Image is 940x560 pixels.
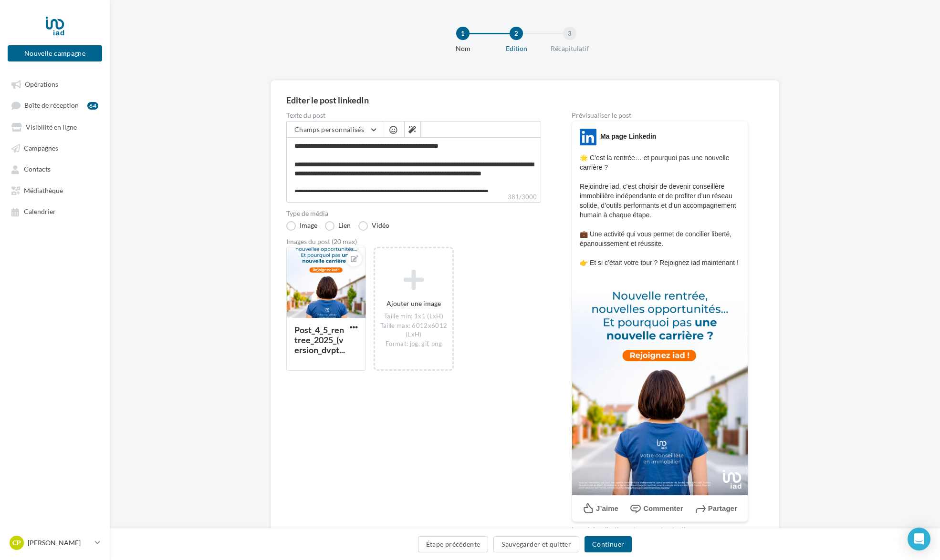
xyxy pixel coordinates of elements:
[26,123,77,131] span: Visibilité en ligne
[486,44,547,53] div: Edition
[24,208,56,216] span: Calendrier
[510,27,523,40] div: 2
[572,275,748,495] img: Post_4_5_rentree_2025_version_dvpt_2.jpg
[294,125,364,133] span: Champs personnalisés
[12,538,21,548] span: CP
[600,132,656,141] div: Ma page Linkedin
[6,118,104,135] a: Visibilité en ligne
[908,528,930,550] div: Open Intercom Messenger
[563,27,576,40] div: 3
[418,536,489,552] button: Étape précédente
[643,504,683,512] span: Commenter
[87,102,98,110] div: 64
[493,536,579,552] button: Sauvegarder et quitter
[456,27,470,40] div: 1
[294,325,345,355] div: Post_4_5_rentree_2025_(version_dvpt...
[286,112,541,119] label: Texte du post
[24,144,58,152] span: Campagnes
[286,221,317,231] label: Image
[286,238,541,245] div: Images du post (20 max)
[708,504,737,512] span: Partager
[6,160,104,177] a: Contacts
[572,112,748,119] div: Prévisualiser le post
[6,139,104,156] a: Campagnes
[24,102,79,110] span: Boîte de réception
[8,45,102,61] button: Nouvelle campagne
[24,165,51,173] span: Contacts
[432,44,493,53] div: Nom
[287,122,382,138] button: Champs personnalisés
[6,182,104,199] a: Médiathèque
[286,96,763,104] div: Editer le post linkedIn
[8,534,102,552] a: CP [PERSON_NAME]
[6,96,104,114] a: Boîte de réception64
[28,538,91,548] p: [PERSON_NAME]
[580,153,740,267] p: 🌟 C’est la rentrée… et pourquoi pas une nouvelle carrière ? Rejoindre iad, c’est choisir de deven...
[286,210,541,217] label: Type de média
[596,504,618,512] span: J’aime
[572,522,748,534] div: La prévisualisation est non-contractuelle
[325,221,351,231] label: Lien
[358,221,389,231] label: Vidéo
[585,536,632,552] button: Continuer
[6,75,104,92] a: Opérations
[24,186,63,194] span: Médiathèque
[25,80,58,88] span: Opérations
[6,203,104,220] a: Calendrier
[286,192,541,203] label: 381/3000
[539,44,600,53] div: Récapitulatif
